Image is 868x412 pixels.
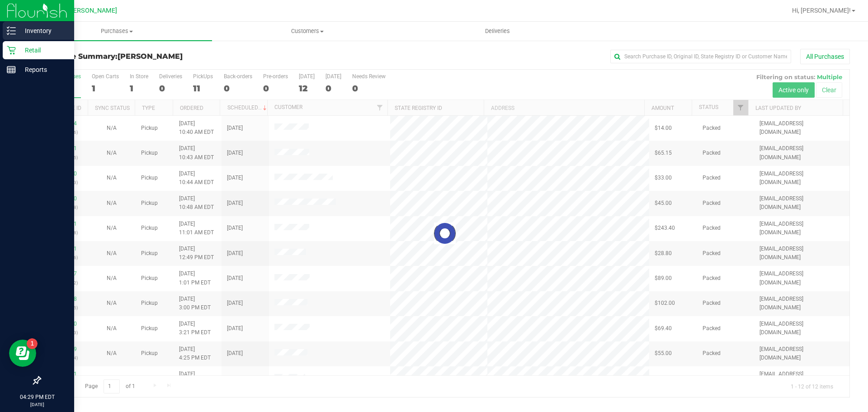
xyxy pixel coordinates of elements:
[800,49,850,64] button: All Purchases
[212,22,402,41] a: Customers
[9,340,36,367] iframe: Resource center
[7,26,16,35] inline-svg: Inventory
[22,22,212,41] a: Purchases
[402,22,593,41] a: Deliveries
[16,45,70,56] p: Retail
[4,401,70,408] p: [DATE]
[22,27,212,35] span: Purchases
[16,25,70,36] p: Inventory
[7,46,16,55] inline-svg: Retail
[4,393,70,401] p: 04:29 PM EDT
[212,27,402,35] span: Customers
[40,52,310,61] h3: Purchase Summary:
[473,27,522,35] span: Deliveries
[118,52,183,61] span: [PERSON_NAME]
[610,50,791,63] input: Search Purchase ID, Original ID, State Registry ID or Customer Name...
[792,7,851,14] span: Hi, [PERSON_NAME]!
[27,338,38,349] iframe: Resource center unread badge
[67,7,117,14] span: [PERSON_NAME]
[7,65,16,74] inline-svg: Reports
[16,64,70,75] p: Reports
